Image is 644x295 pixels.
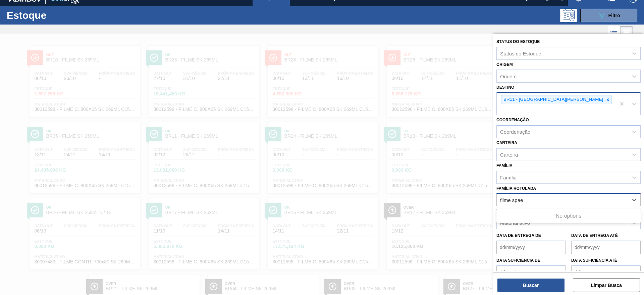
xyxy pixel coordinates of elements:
label: Data de Entrega de [496,233,541,238]
label: Material ativo [496,209,530,213]
span: Filtro [608,13,620,18]
input: dd/mm/yyyy [496,265,566,279]
label: Carteira [496,140,517,145]
label: Data suficiência até [571,258,617,263]
input: dd/mm/yyyy [571,265,641,279]
input: dd/mm/yyyy [496,241,566,254]
label: Família [496,163,513,168]
div: Coordenação [500,129,530,135]
label: Destino [496,85,514,90]
div: Origem [500,73,517,79]
div: Carteira [500,152,518,157]
input: dd/mm/yyyy [571,241,641,254]
div: Visão em Cards [620,26,633,39]
div: No options [496,210,641,222]
div: BR11 - [GEOGRAPHIC_DATA][PERSON_NAME] [501,95,604,104]
label: Origem [496,62,513,67]
label: Família Rotulada [496,186,536,191]
label: Coordenação [496,118,529,122]
div: Pogramando: nenhum usuário selecionado [560,9,577,22]
label: Data suficiência de [496,258,540,263]
label: Status do Estoque [496,39,540,44]
div: Status do Estoque [500,50,541,56]
h1: Estoque [7,11,107,19]
label: Data de Entrega até [571,233,618,238]
button: Filtro [580,9,637,22]
div: Visão em Lista [608,26,620,39]
div: Família [500,174,517,180]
